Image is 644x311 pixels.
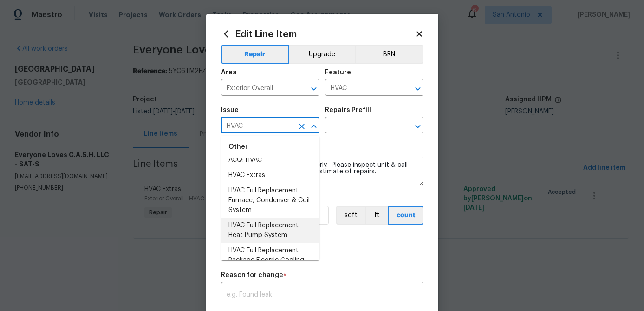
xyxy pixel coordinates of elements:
button: Open [307,82,320,95]
h5: Repairs Prefill [325,107,371,113]
li: ACQ: HVAC [221,152,319,168]
button: Open [411,82,424,95]
h2: Edit Line Item [221,29,415,39]
button: Open [411,120,424,133]
h5: Issue [221,107,239,113]
li: HVAC Full Replacement Package Electric Cooling ONLY System [221,243,319,278]
li: HVAC Full Replacement Furnace, Condenser & Coil System [221,183,319,218]
button: Repair [221,45,289,64]
button: BRN [355,45,423,64]
button: Close [307,120,320,133]
button: Upgrade [289,45,355,64]
h5: Reason for change [221,272,283,278]
li: HVAC Full Replacement Heat Pump System [221,218,319,243]
button: Clear [295,120,308,133]
h5: Feature [325,69,351,76]
textarea: HVAC unit is not cooling properly. Please inspect unit & call HPM [PERSON_NAME] with an estimate ... [221,157,423,186]
li: HVAC Extras [221,168,319,183]
button: count [388,206,423,225]
div: Other [221,136,319,158]
button: sqft [336,206,365,225]
h5: Area [221,69,237,76]
button: ft [365,206,388,225]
